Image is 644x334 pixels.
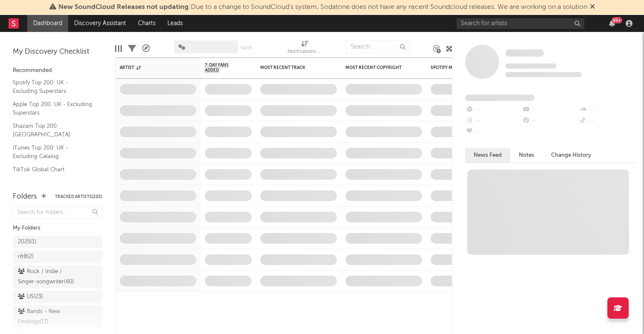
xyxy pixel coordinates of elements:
input: Search for folders... [13,207,102,219]
button: Change History [543,148,600,162]
span: New SoundCloud Releases not updating [58,4,189,11]
div: Bands - New Findings ( 17 ) [18,307,78,327]
div: Notifications (Artist) [287,47,322,57]
div: Rock / Indie / Singer-songwriter ( 40 ) [18,267,78,287]
a: US(23) [13,291,102,303]
div: -- [465,115,522,127]
div: -- [579,115,635,127]
a: Shazam Top 200: [GEOGRAPHIC_DATA] [13,121,94,139]
a: TikTok Global Chart [13,165,94,174]
a: Dashboard [27,15,68,32]
a: Spotify Top 200: UK - Excluding Superstars [13,78,94,95]
button: Tracked Artists(203) [55,195,102,199]
div: Filters [128,36,136,61]
a: Some Artist [506,49,544,58]
div: US ( 23 ) [18,292,43,302]
span: Tracking Since: [DATE] [506,63,557,69]
div: Notifications (Artist) [287,36,322,61]
a: Discovery Assistant [68,15,132,32]
button: Notes [510,148,543,162]
span: Dismiss [590,4,595,11]
a: iTunes Top 200: UK - Excluding Catalog [13,143,94,161]
a: r&B(2) [13,250,102,263]
span: : Due to a change to SoundCloud's system, Sodatone does not have any recent Soundcloud releases. ... [58,4,587,11]
span: Fans Added by Platform [465,95,535,101]
div: r&B ( 2 ) [18,252,34,262]
input: Search for artists [457,18,584,29]
div: -- [522,115,578,127]
div: A&R Pipeline [142,36,150,61]
div: Most Recent Copyright [345,65,409,70]
div: My Discovery Checklist [13,47,102,57]
button: News Feed [465,148,510,162]
div: -- [465,127,522,138]
button: Save [241,46,252,50]
a: Leads [161,15,189,32]
span: 7-Day Fans Added [205,63,239,73]
div: Artist [120,65,184,70]
span: 0 fans last week [506,72,582,77]
a: Charts [132,15,161,32]
span: Some Artist [506,49,544,57]
div: 2025 ( 1 ) [18,237,36,247]
div: -- [465,104,522,115]
a: Rock / Indie / Singer-songwriter(40) [13,265,102,288]
input: Search... [346,40,410,53]
div: -- [522,104,578,115]
div: Most Recent Track [260,65,324,70]
div: 99 + [612,17,622,23]
a: Bands - New Findings(17) [13,305,102,328]
div: Recommended [13,66,102,76]
div: Spotify Monthly Listeners [431,65,494,70]
button: 99+ [609,20,615,27]
div: Folders [13,192,37,202]
a: 2025(1) [13,236,102,248]
div: My Folders [13,223,102,233]
div: Edit Columns [115,36,122,61]
div: -- [579,104,635,115]
a: Apple Top 200: UK - Excluding Superstars [13,100,94,117]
